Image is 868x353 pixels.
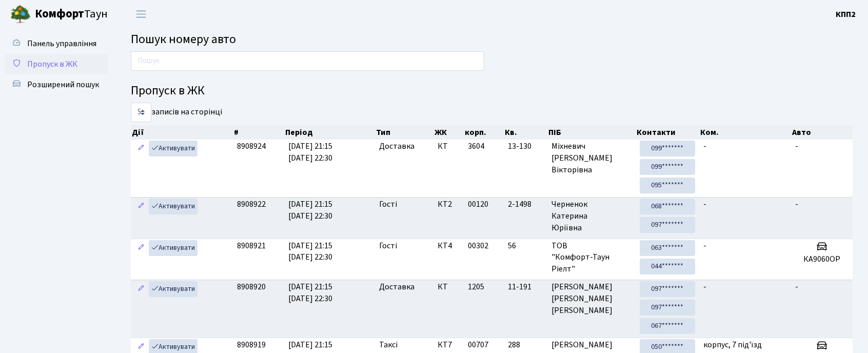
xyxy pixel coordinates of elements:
[288,141,332,164] span: [DATE] 21:15 [DATE] 22:30
[551,240,632,276] span: ТОВ "Комфорт-Таун Ріелт"
[237,141,266,152] span: 8908924
[27,79,99,90] span: Розширений пошук
[636,125,699,140] th: Контакти
[504,125,547,140] th: Кв.
[131,51,484,71] input: Пошук
[464,125,504,140] th: корп.
[5,33,108,54] a: Панель управління
[375,125,433,140] th: Тип
[237,339,266,350] span: 8908919
[468,240,488,251] span: 00302
[703,281,706,292] span: -
[288,240,332,263] span: [DATE] 21:15 [DATE] 22:30
[551,199,632,234] span: Черненок Катерина Юріївна
[379,240,397,252] span: Гості
[149,199,198,214] a: Активувати
[288,199,332,222] span: [DATE] 21:15 [DATE] 22:30
[438,339,460,351] span: КТ7
[836,9,856,20] b: КПП2
[379,339,398,351] span: Таксі
[5,54,108,74] a: Пропуск в ЖК
[703,240,706,251] span: -
[135,141,147,156] a: Редагувати
[795,141,798,152] span: -
[703,199,706,210] span: -
[699,125,791,140] th: Ком.
[135,199,147,214] a: Редагувати
[438,240,460,252] span: КТ4
[438,281,460,293] span: КТ
[149,141,198,156] a: Активувати
[131,30,236,48] span: Пошук номеру авто
[508,199,543,210] span: 2-1498
[131,103,222,122] label: записів на сторінці
[233,125,284,140] th: #
[508,339,543,351] span: 288
[379,199,397,210] span: Гості
[10,4,31,25] img: logo.png
[131,125,233,140] th: Дії
[836,8,856,21] a: КПП2
[438,199,460,210] span: КТ2
[237,281,266,292] span: 8908920
[35,6,108,23] span: Таун
[551,281,632,317] span: [PERSON_NAME] [PERSON_NAME] [PERSON_NAME]
[703,141,706,152] span: -
[438,141,460,152] span: КТ
[288,281,332,304] span: [DATE] 21:15 [DATE] 22:30
[149,240,198,256] a: Активувати
[135,281,147,297] a: Редагувати
[237,240,266,251] span: 8908921
[27,38,96,49] span: Панель управління
[508,240,543,252] span: 56
[35,6,84,22] b: Комфорт
[128,6,154,23] button: Переключити навігацію
[795,199,798,210] span: -
[379,281,415,293] span: Доставка
[135,240,147,256] a: Редагувати
[27,58,77,70] span: Пропуск в ЖК
[131,84,853,99] h4: Пропуск в ЖК
[508,141,543,152] span: 13-130
[468,141,484,152] span: 3604
[468,339,488,350] span: 00707
[551,141,632,176] span: Міхневич [PERSON_NAME] Вікторівна
[547,125,636,140] th: ПІБ
[433,125,464,140] th: ЖК
[468,281,484,292] span: 1205
[5,74,108,95] a: Розширений пошук
[149,281,198,297] a: Активувати
[795,254,849,264] h5: КА9060ОР
[703,339,762,350] span: корпус, 7 під'їзд
[379,141,415,152] span: Доставка
[795,281,798,292] span: -
[284,125,375,140] th: Період
[468,199,488,210] span: 00120
[237,199,266,210] span: 8908922
[791,125,853,140] th: Авто
[131,103,151,122] select: записів на сторінці
[508,281,543,293] span: 11-191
